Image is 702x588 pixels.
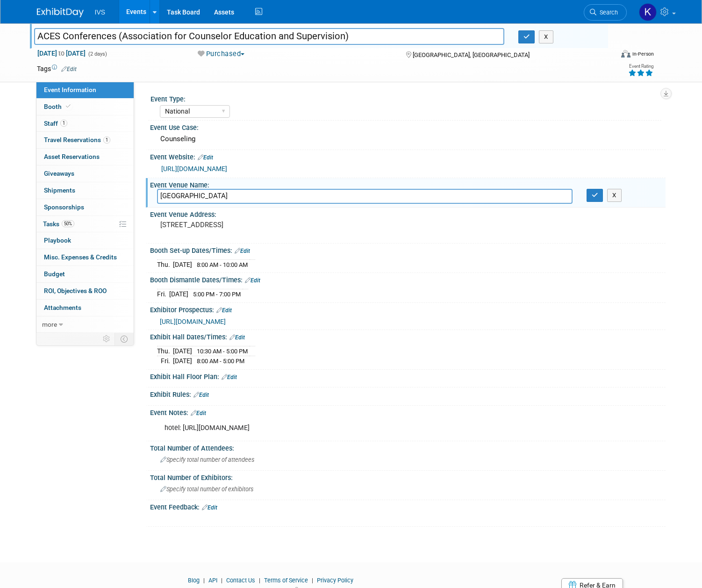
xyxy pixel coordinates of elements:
[160,456,254,463] span: Specify total number of attendees
[208,577,217,584] a: API
[36,115,134,132] a: Staff1
[193,392,209,398] a: Edit
[43,220,74,228] span: Tasks
[36,132,134,148] a: Travel Reservations1
[596,9,618,16] span: Search
[191,410,206,416] a: Edit
[607,189,622,202] button: X
[42,321,57,328] span: more
[36,199,134,215] a: Sponsorships
[87,51,107,57] span: (2 days)
[36,99,134,115] a: Booth
[44,270,65,278] span: Budget
[44,304,81,311] span: Attachments
[219,577,225,584] span: |
[193,291,241,298] span: 5:00 PM - 7:00 PM
[173,346,192,356] td: [DATE]
[44,237,71,244] span: Playbook
[60,120,67,127] span: 1
[169,289,188,299] td: [DATE]
[216,307,232,314] a: Edit
[160,318,226,325] a: [URL][DOMAIN_NAME]
[264,577,308,584] a: Terms of Service
[222,374,237,380] a: Edit
[37,49,86,57] span: [DATE] [DATE]
[150,303,666,315] div: Exhibitor Prospectus:
[44,120,67,127] span: Staff
[37,64,77,73] td: Tags
[245,277,260,284] a: Edit
[235,248,250,254] a: Edit
[61,66,77,72] a: Edit
[197,358,244,365] span: 8:00 AM - 5:00 PM
[198,154,213,161] a: Edit
[44,170,74,177] span: Giveaways
[226,577,255,584] a: Contact Us
[57,50,66,57] span: to
[103,136,110,143] span: 1
[99,333,115,345] td: Personalize Event Tab Strip
[628,64,653,69] div: Event Rating
[150,92,661,104] div: Event Type:
[584,4,627,21] a: Search
[201,577,207,584] span: |
[632,50,654,57] div: In-Person
[36,266,134,282] a: Budget
[158,419,566,437] div: hotel: [URL][DOMAIN_NAME]
[173,259,192,269] td: [DATE]
[150,208,666,219] div: Event Venue Address:
[229,334,245,341] a: Edit
[150,244,666,256] div: Booth Set-up Dates/Times:
[44,186,75,194] span: Shipments
[150,370,666,382] div: Exhibit Hall Floor Plan:
[639,3,657,21] img: Karl Fauerbach
[44,136,110,143] span: Travel Reservations
[36,283,134,299] a: ROI, Objectives & ROO
[150,500,666,512] div: Event Feedback:
[563,49,654,63] div: Event Format
[160,486,253,493] span: Specify total number of exhibitors
[36,316,134,333] a: more
[36,165,134,182] a: Giveaways
[150,441,666,453] div: Total Number of Attendees:
[44,287,107,294] span: ROI, Objectives & ROO
[157,259,173,269] td: Thu.
[44,86,96,93] span: Event Information
[150,330,666,342] div: Exhibit Hall Dates/Times:
[150,406,666,418] div: Event Notes:
[161,165,227,172] a: [URL][DOMAIN_NAME]
[44,103,72,110] span: Booth
[44,203,84,211] span: Sponsorships
[150,121,666,132] div: Event Use Case:
[115,333,134,345] td: Toggle Event Tabs
[66,104,71,109] i: Booth reservation complete
[44,153,100,160] span: Asset Reservations
[194,49,248,59] button: Purchased
[37,8,84,17] img: ExhibitDay
[197,261,248,268] span: 8:00 AM - 10:00 AM
[157,356,173,366] td: Fri.
[157,346,173,356] td: Thu.
[36,216,134,232] a: Tasks50%
[202,504,217,511] a: Edit
[257,577,263,584] span: |
[36,232,134,249] a: Playbook
[621,50,630,57] img: Format-Inperson.png
[317,577,353,584] a: Privacy Policy
[95,8,106,16] span: IVS
[150,387,666,400] div: Exhibit Rules:
[36,149,134,165] a: Asset Reservations
[157,132,659,146] div: Counseling
[188,577,200,584] a: Blog
[36,249,134,265] a: Misc. Expenses & Credits
[539,30,553,43] button: X
[150,178,666,190] div: Event Venue Name:
[160,221,355,229] pre: [STREET_ADDRESS]
[36,182,134,199] a: Shipments
[173,356,192,366] td: [DATE]
[309,577,315,584] span: |
[36,300,134,316] a: Attachments
[44,253,117,261] span: Misc. Expenses & Credits
[36,82,134,98] a: Event Information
